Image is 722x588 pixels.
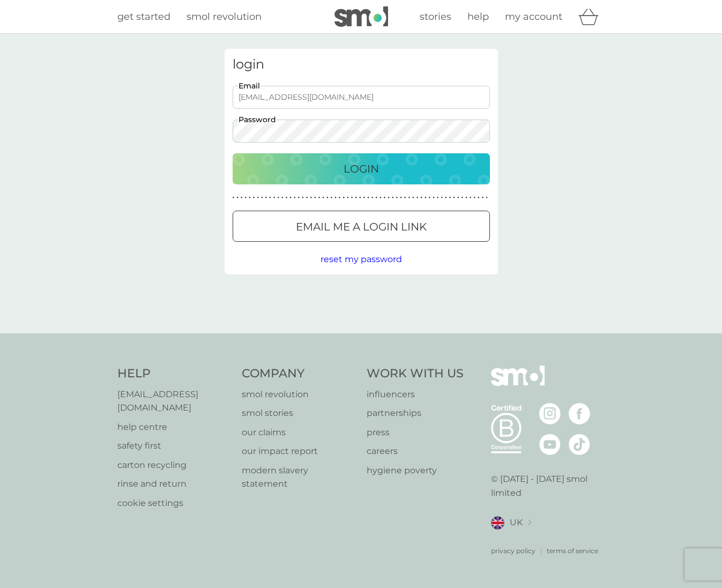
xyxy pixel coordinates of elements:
p: ● [359,195,361,200]
p: ● [289,195,292,200]
p: ● [334,195,337,200]
p: ● [343,195,345,200]
p: ● [400,195,402,200]
a: cookie settings [117,496,232,510]
p: ● [470,195,472,200]
p: ● [294,195,296,200]
p: Login [344,160,379,177]
p: influencers [367,388,464,401]
img: select a new location [528,520,531,526]
p: ● [457,195,459,200]
span: help [467,11,489,23]
p: ● [233,195,235,200]
p: ● [473,195,475,200]
p: ● [482,195,484,200]
p: ● [302,195,304,200]
h4: Work With Us [367,366,464,382]
p: carton recycling [117,458,232,472]
p: ● [249,195,251,200]
p: ● [371,195,374,200]
a: smol revolution [187,9,262,25]
img: visit the smol Facebook page [569,403,590,425]
span: my account [505,11,562,23]
span: stories [420,11,451,23]
a: terms of service [547,546,598,556]
p: ● [306,195,308,200]
span: reset my password [321,254,402,264]
a: help [467,9,489,25]
a: safety first [117,439,232,453]
p: ● [375,195,377,200]
p: modern slavery statement [242,464,356,491]
p: ● [351,195,353,200]
a: privacy policy [491,546,535,556]
a: [EMAIL_ADDRESS][DOMAIN_NAME] [117,388,232,415]
p: ● [408,195,410,200]
p: ● [412,195,414,200]
a: our impact report [242,444,356,458]
p: ● [253,195,255,200]
span: smol revolution [187,11,262,23]
p: ● [318,195,321,200]
p: ● [437,195,439,200]
p: ● [453,195,455,200]
a: smol revolution [242,388,356,401]
p: ● [416,195,419,200]
p: ● [265,195,267,200]
div: basket [578,6,605,27]
p: press [367,426,464,440]
p: ● [465,195,467,200]
img: smol [491,366,545,402]
a: our claims [242,426,356,440]
h4: Help [117,366,232,382]
p: rinse and return [117,477,232,491]
span: UK [510,516,523,530]
a: smol stories [242,406,356,420]
img: UK flag [491,516,504,530]
a: partnerships [367,406,464,420]
p: ● [269,195,271,200]
p: ● [449,195,451,200]
p: ● [347,195,349,200]
img: smol [334,6,388,27]
p: ● [257,195,259,200]
p: ● [404,195,406,200]
img: visit the smol Youtube page [539,434,561,455]
a: get started [117,9,170,25]
p: Email me a login link [296,218,427,235]
p: ● [425,195,427,200]
span: get started [117,11,170,23]
img: visit the smol Instagram page [539,403,561,425]
p: ● [314,195,316,200]
a: hygiene poverty [367,464,464,478]
p: ● [445,195,447,200]
p: ● [379,195,382,200]
p: ● [261,195,263,200]
p: ● [486,195,488,200]
p: ● [273,195,276,200]
p: ● [433,195,435,200]
p: ● [277,195,279,200]
p: ● [478,195,480,200]
p: ● [310,195,312,200]
p: ● [367,195,369,200]
p: ● [388,195,390,200]
p: ● [281,195,284,200]
a: careers [367,444,464,458]
p: ● [396,195,398,200]
p: ● [326,195,329,200]
p: ● [244,195,247,200]
a: help centre [117,420,232,434]
button: Email me a login link [233,211,490,242]
h4: Company [242,366,356,382]
p: ● [392,195,394,200]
